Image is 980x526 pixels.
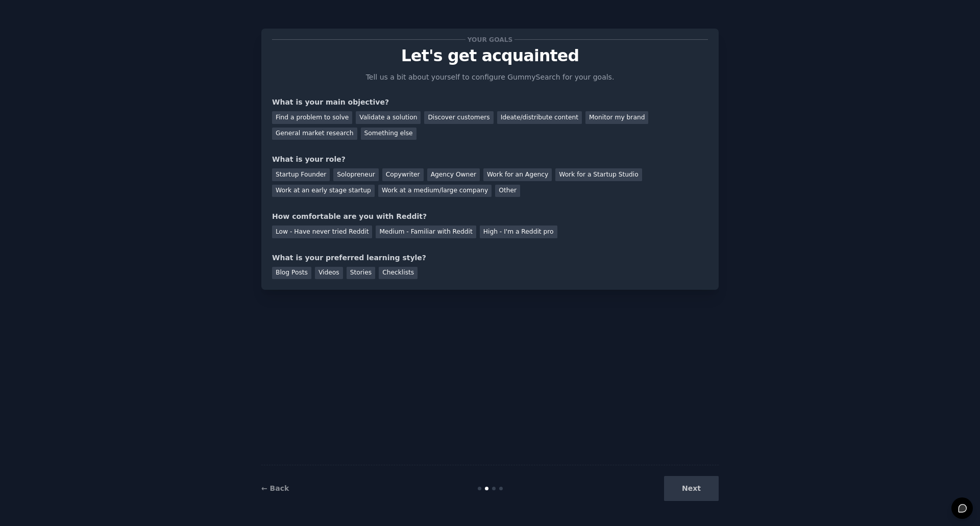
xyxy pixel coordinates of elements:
div: Work for an Agency [483,168,552,181]
div: Low - Have never tried Reddit [272,226,372,238]
div: How comfortable are you with Reddit? [272,211,708,222]
div: What is your role? [272,154,708,165]
div: Solopreneur [333,168,378,181]
div: Medium - Familiar with Reddit [376,226,476,238]
div: What is your preferred learning style? [272,253,708,263]
div: Work at an early stage startup [272,185,375,197]
div: High - I'm a Reddit pro [480,226,557,238]
div: Monitor my brand [585,111,648,124]
p: Tell us a bit about yourself to configure GummySearch for your goals. [361,72,619,83]
p: Let's get acquainted [272,47,708,65]
div: Ideate/distribute content [497,111,582,124]
div: What is your main objective? [272,97,708,108]
div: Blog Posts [272,267,311,280]
div: Videos [315,267,343,280]
div: Checklists [379,267,418,280]
a: ← Back [261,484,289,492]
div: Agency Owner [427,168,480,181]
div: Find a problem to solve [272,111,352,124]
div: Something else [361,128,416,140]
span: Your goals [465,34,514,45]
div: Work for a Startup Studio [555,168,642,181]
div: General market research [272,128,357,140]
div: Validate a solution [356,111,421,124]
div: Startup Founder [272,168,330,181]
div: Stories [347,267,375,280]
div: Copywriter [382,168,424,181]
div: Discover customers [424,111,493,124]
div: Work at a medium/large company [378,185,492,197]
div: Other [495,185,520,197]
